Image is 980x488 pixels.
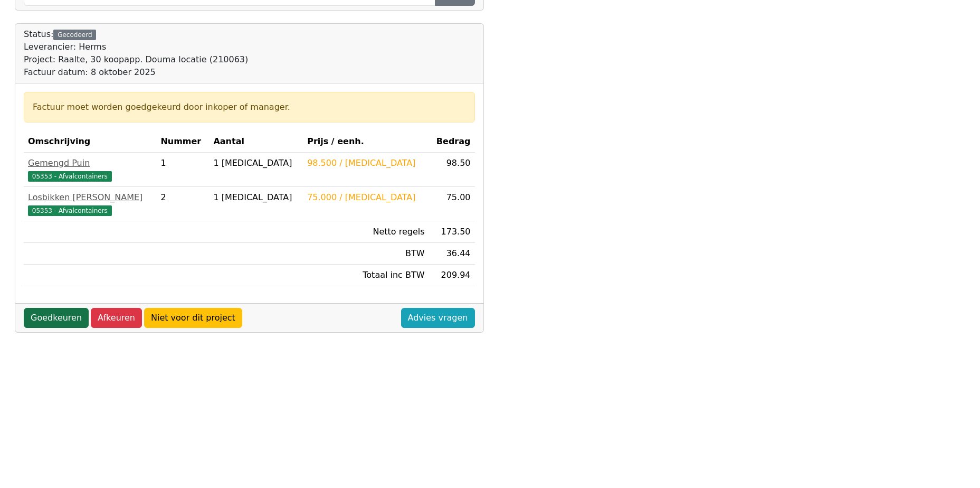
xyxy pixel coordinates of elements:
[429,131,475,153] th: Bedrag
[24,53,248,66] div: Project: Raalte, 30 koopapp. Douma locatie (210063)
[303,131,429,153] th: Prijs / eenh.
[401,308,475,328] a: Advies vragen
[156,187,209,221] td: 2
[303,243,429,265] td: BTW
[429,221,475,243] td: 173.50
[307,157,424,170] div: 98.500 / [MEDICAL_DATA]
[24,66,248,79] div: Factuur datum: 8 oktober 2025
[156,153,209,187] td: 1
[91,308,142,328] a: Afkeuren
[209,131,303,153] th: Aantal
[33,101,466,114] div: Factuur moet worden goedgekeurd door inkoper of manager.
[28,157,152,170] div: Gemengd Puin
[28,171,112,182] span: 05353 - Afvalcontainers
[213,191,299,204] div: 1 [MEDICAL_DATA]
[24,308,89,328] a: Goedkeuren
[28,191,152,204] div: Losbikken [PERSON_NAME]
[53,30,96,40] div: Gecodeerd
[24,28,248,79] div: Status:
[28,205,112,216] span: 05353 - Afvalcontainers
[307,191,424,204] div: 75.000 / [MEDICAL_DATA]
[213,157,299,170] div: 1 [MEDICAL_DATA]
[429,153,475,187] td: 98.50
[28,157,152,182] a: Gemengd Puin05353 - Afvalcontainers
[303,221,429,243] td: Netto regels
[144,308,242,328] a: Niet voor dit project
[429,265,475,286] td: 209.94
[303,265,429,286] td: Totaal inc BTW
[28,191,152,217] a: Losbikken [PERSON_NAME]05353 - Afvalcontainers
[429,187,475,221] td: 75.00
[24,41,248,53] div: Leverancier: Herms
[24,131,156,153] th: Omschrijving
[429,243,475,265] td: 36.44
[156,131,209,153] th: Nummer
